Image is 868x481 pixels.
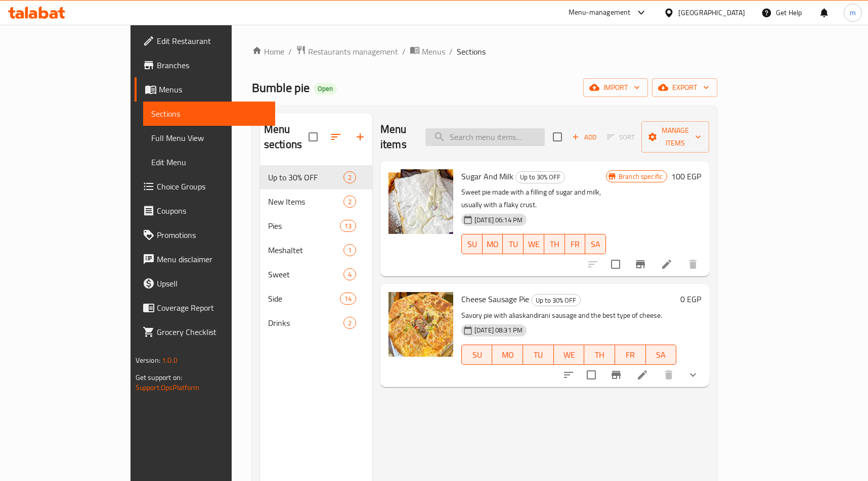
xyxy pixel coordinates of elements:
[649,124,701,150] span: Manage items
[568,129,600,145] span: Add item
[503,234,524,254] button: TU
[678,7,745,18] div: [GEOGRAPHIC_DATA]
[628,252,653,276] button: Branch-specific-item
[136,381,200,394] a: Support.OpsPlatform
[343,317,356,329] div: items
[268,268,343,280] div: Sweet
[600,129,641,145] span: Select section first
[687,369,699,381] svg: Show Choices
[260,165,372,189] div: Up to 30% OFF2
[151,132,268,144] span: Full Menu View
[135,199,276,223] a: Coupons
[466,348,489,362] span: SU
[135,174,276,199] a: Choice Groups
[143,102,276,126] a: Sections
[516,171,565,183] span: Up to 30% OFF
[527,348,550,362] span: TU
[461,169,513,184] span: Sugar And Milk
[461,292,529,307] span: Cheese Sausage Pie
[162,354,178,367] span: 1.0.0
[528,237,540,252] span: WE
[340,293,356,305] div: items
[308,45,398,58] span: Restaurants management
[260,214,372,238] div: Pies13
[252,45,717,58] nav: breadcrumb
[532,295,580,306] span: Up to 30% OFF
[470,325,527,335] span: [DATE] 08:31 PM
[569,237,582,252] span: FR
[343,171,356,183] div: items
[260,286,372,311] div: Side14
[652,78,717,97] button: export
[157,302,268,314] span: Coverage Report
[157,326,268,338] span: Grocery Checklist
[680,292,701,306] h6: 0 EGP
[565,234,586,254] button: FR
[157,35,268,47] span: Edit Restaurant
[268,317,343,329] span: Drinks
[461,234,483,254] button: SU
[136,371,182,384] span: Get support on:
[507,237,519,252] span: TU
[402,45,406,58] li: /
[268,244,343,256] span: Meshaltet
[681,363,705,387] button: show more
[288,45,292,58] li: /
[314,83,337,95] div: Open
[157,277,268,290] span: Upsell
[157,253,268,265] span: Menu disclaimer
[641,121,709,153] button: Manage items
[268,196,343,208] div: New Items
[340,220,356,232] div: items
[681,252,705,276] button: delete
[143,126,276,150] a: Full Menu View
[340,221,356,231] span: 13
[135,53,276,77] a: Branches
[524,234,544,254] button: WE
[268,293,340,305] span: Side
[302,126,324,148] span: Select all sections
[344,197,356,207] span: 2
[547,126,568,148] span: Select section
[264,122,309,152] h2: Menu sections
[268,171,343,183] span: Up to 30% OFF
[583,78,648,97] button: import
[135,29,276,53] a: Edit Restaurant
[619,348,642,362] span: FR
[661,258,673,270] a: Edit menu item
[151,156,268,168] span: Edit Menu
[584,345,615,365] button: TH
[157,180,268,193] span: Choice Groups
[544,234,565,254] button: TH
[556,363,581,387] button: sort-choices
[615,172,667,181] span: Branch specific
[344,173,356,182] span: 2
[588,348,611,362] span: TH
[571,131,598,143] span: Add
[671,169,701,183] h6: 100 EGP
[380,122,413,152] h2: Menu items
[515,171,565,183] div: Up to 30% OFF
[151,108,268,120] span: Sections
[483,234,503,254] button: MO
[449,45,453,58] li: /
[568,129,600,145] button: Add
[461,345,493,365] button: SU
[605,254,626,275] span: Select to update
[657,363,681,387] button: delete
[487,237,499,252] span: MO
[344,270,356,279] span: 4
[157,59,268,71] span: Branches
[143,150,276,174] a: Edit Menu
[159,83,268,95] span: Menus
[636,369,648,381] a: Edit menu item
[388,292,453,357] img: Cheese Sausage Pie
[548,237,561,252] span: TH
[343,196,356,208] div: items
[470,215,527,225] span: [DATE] 06:14 PM
[135,271,276,296] a: Upsell
[268,220,340,232] span: Pies
[496,348,519,362] span: MO
[531,294,581,306] div: Up to 30% OFF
